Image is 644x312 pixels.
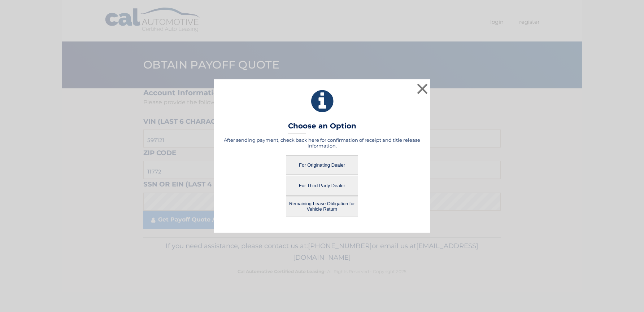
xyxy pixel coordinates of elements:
[286,155,358,175] button: For Originating Dealer
[223,137,421,149] h5: After sending payment, check back here for confirmation of receipt and title release information.
[286,197,358,216] button: Remaining Lease Obligation for Vehicle Return
[415,82,430,96] button: ×
[288,122,356,134] h3: Choose an Option
[286,176,358,195] button: For Third Party Dealer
